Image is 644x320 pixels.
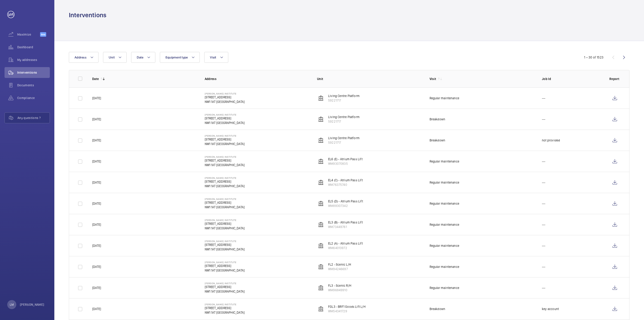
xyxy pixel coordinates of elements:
div: Regular maintenance [430,286,459,290]
p: --- [542,264,545,269]
p: Unit [317,77,422,81]
p: NW1 1AT [GEOGRAPHIC_DATA] [205,163,245,167]
div: Regular maintenance [430,243,459,248]
p: not provided [542,138,560,143]
p: [STREET_ADDRESS] [205,285,245,289]
p: [DATE] [92,96,101,100]
p: [STREET_ADDRESS] [205,221,245,226]
p: Living Centre Platform [328,115,360,119]
span: Date [137,56,143,59]
p: [PERSON_NAME] Institute [205,261,245,264]
p: NW1 1AT [GEOGRAPHIC_DATA] [205,310,245,315]
p: --- [542,286,545,290]
p: [PERSON_NAME] Institute [205,113,245,116]
p: EL3 (B) - Atrium Pass Lift [328,220,363,225]
p: [STREET_ADDRESS] [205,179,245,184]
p: [DATE] [92,201,101,206]
p: [DATE] [92,286,101,290]
p: Date [92,77,99,81]
h1: Interventions [69,11,106,19]
p: WM88307342 [328,204,363,208]
div: Regular maintenance [430,201,459,206]
p: --- [542,180,545,185]
p: Living Centre Platform [328,136,360,140]
p: [DATE] [92,180,101,185]
p: --- [542,243,545,248]
p: WM96849910 [328,288,351,292]
p: LM [10,302,14,307]
img: elevator.svg [318,116,324,122]
p: [PERSON_NAME] Institute [205,177,245,179]
div: 1 – 30 of 1523 [584,55,603,60]
img: elevator.svg [318,138,324,143]
p: key account [542,307,559,311]
p: [DATE] [92,264,101,269]
img: elevator.svg [318,306,324,312]
p: 59221717 [328,98,360,103]
p: [PERSON_NAME] Institute [205,92,245,95]
p: 59221717 [328,140,360,145]
p: [STREET_ADDRESS] [205,200,245,205]
span: Any questions ? [17,116,50,120]
button: Equipment type [160,52,200,63]
p: [PERSON_NAME] Institute [205,198,245,200]
p: --- [542,222,545,227]
div: Regular maintenance [430,264,459,269]
p: FL2 - Scenic L/H [328,262,351,267]
p: WM54341729 [328,309,365,313]
p: NW1 1AT [GEOGRAPHIC_DATA] [205,268,245,273]
span: Maximize [17,32,40,37]
p: [PERSON_NAME] Institute [205,155,245,158]
p: NW1 1AT [GEOGRAPHIC_DATA] [205,289,245,294]
div: Breakdown [430,307,445,311]
p: [PERSON_NAME] [20,302,44,307]
p: EL5 (D) - Atrium Pass Lift [328,199,363,204]
p: [PERSON_NAME] Institute [205,303,245,306]
button: Address [69,52,99,63]
p: EL6 (E) - Atrium Pass Lift [328,157,363,161]
div: Breakdown [430,117,445,121]
p: --- [542,159,545,164]
p: Address [205,77,310,81]
span: Beta [40,32,46,37]
div: Regular maintenance [430,180,459,185]
p: [DATE] [92,307,101,311]
p: --- [542,117,545,121]
div: Regular maintenance [430,96,459,100]
p: NW1 1AT [GEOGRAPHIC_DATA] [205,247,245,252]
span: Compliance [17,96,50,100]
p: --- [542,96,545,100]
img: elevator.svg [318,159,324,164]
span: Documents [17,83,50,87]
p: --- [542,201,545,206]
img: elevator.svg [318,180,324,185]
p: [PERSON_NAME] Institute [205,219,245,221]
p: FL3 - Scenic R/H [328,283,351,288]
img: elevator.svg [318,95,324,101]
p: [STREET_ADDRESS] [205,264,245,268]
span: Address [74,56,87,59]
p: [STREET_ADDRESS] [205,137,245,142]
p: [PERSON_NAME] Institute [205,134,245,137]
p: NW1 1AT [GEOGRAPHIC_DATA] [205,226,245,230]
span: My addresses [17,58,50,62]
span: Visit [210,56,216,59]
p: EL4 (C) - Atrium Pass Lift [328,178,363,182]
p: [STREET_ADDRESS] [205,158,245,163]
p: Visit [430,77,436,81]
div: Breakdown [430,138,445,143]
p: [DATE] [92,222,101,227]
img: elevator.svg [318,264,324,269]
p: [DATE] [92,243,101,248]
p: WM73449761 [328,225,363,229]
div: Regular maintenance [430,159,459,164]
p: [DATE] [92,159,101,164]
img: elevator.svg [318,243,324,248]
span: Equipment type [166,56,188,59]
p: NW1 1AT [GEOGRAPHIC_DATA] [205,205,245,209]
p: Job Id [542,77,602,81]
div: Regular maintenance [430,222,459,227]
p: [DATE] [92,117,101,121]
p: [STREET_ADDRESS] [205,306,245,310]
p: FGL3 - BRF1 Goods Lift L/H [328,304,365,309]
